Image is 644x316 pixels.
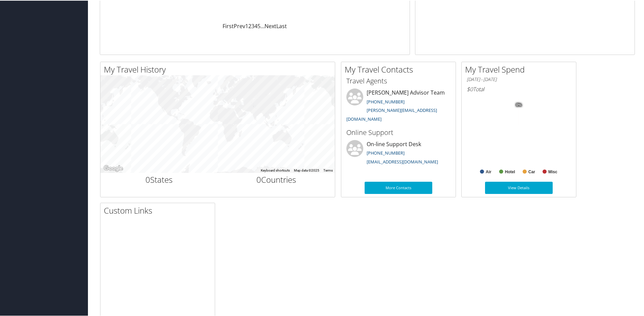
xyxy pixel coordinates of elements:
[264,22,276,29] a: Next
[294,168,319,172] span: Map data ©2025
[223,22,234,29] a: First
[465,63,576,75] h2: My Travel Spend
[548,169,557,174] text: Misc
[467,85,571,92] h6: Total
[234,22,245,29] a: Prev
[260,22,264,29] span: …
[346,106,437,121] a: [PERSON_NAME][EMAIL_ADDRESS][DOMAIN_NAME]
[346,127,451,137] h3: Online Support
[367,98,405,104] a: [PHONE_NUMBER]
[343,88,454,124] li: [PERSON_NAME] Advisor Team
[145,173,150,184] span: 0
[102,163,124,172] a: Open this area in Google Maps (opens a new window)
[104,63,335,75] h2: My Travel History
[223,173,330,185] h2: Countries
[254,22,257,29] a: 4
[367,149,405,155] a: [PHONE_NUMBER]
[367,158,438,164] a: [EMAIL_ADDRESS][DOMAIN_NAME]
[102,163,124,172] img: Google
[467,76,571,82] h6: [DATE] - [DATE]
[486,169,491,174] text: Air
[467,85,473,92] span: $0
[345,63,456,75] h2: My Travel Contacts
[505,169,515,174] text: Hotel
[248,22,251,29] a: 2
[365,181,432,193] a: More Contacts
[261,167,290,172] button: Keyboard shortcuts
[516,102,522,106] tspan: 0%
[257,22,260,29] a: 5
[276,22,287,29] a: Last
[245,22,248,29] a: 1
[346,76,451,85] h3: Travel Agents
[485,181,553,193] a: View Details
[323,168,333,172] a: Terms (opens in new tab)
[343,139,454,167] li: On-line Support Desk
[251,22,254,29] a: 3
[256,173,261,184] span: 0
[528,169,535,174] text: Car
[104,204,215,216] h2: Custom Links
[106,173,213,185] h2: States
